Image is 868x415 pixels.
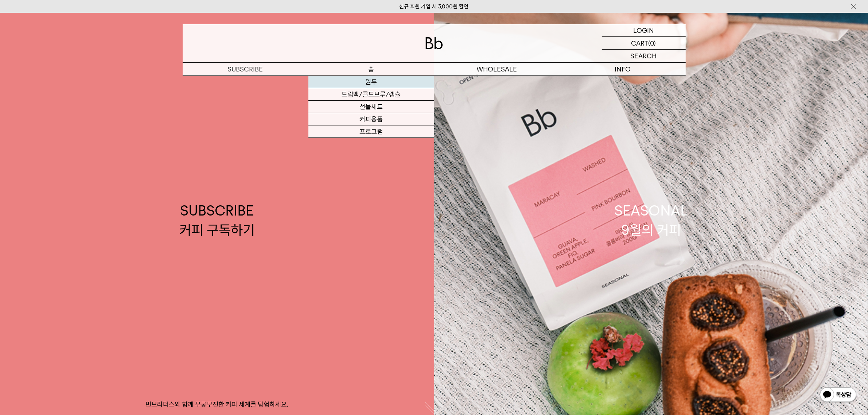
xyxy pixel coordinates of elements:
[308,113,434,125] a: 커피용품
[631,50,657,62] p: SEARCH
[183,63,308,75] a: SUBSCRIBE
[308,125,434,138] a: 프로그램
[560,63,686,75] p: INFO
[308,76,434,88] a: 원두
[602,24,686,37] a: LOGIN
[631,37,649,49] p: CART
[425,37,443,49] img: 로고
[179,201,255,240] div: SUBSCRIBE 커피 구독하기
[308,88,434,101] a: 드립백/콜드브루/캡슐
[819,387,857,404] img: 카카오톡 채널 1:1 채팅 버튼
[649,37,656,49] p: (0)
[308,63,434,75] a: 숍
[434,63,560,75] p: WHOLESALE
[308,101,434,113] a: 선물세트
[400,3,469,10] a: 신규 회원 가입 시 3,000원 할인
[602,37,686,50] a: CART (0)
[614,201,688,240] div: SEASONAL 9월의 커피
[633,24,654,36] p: LOGIN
